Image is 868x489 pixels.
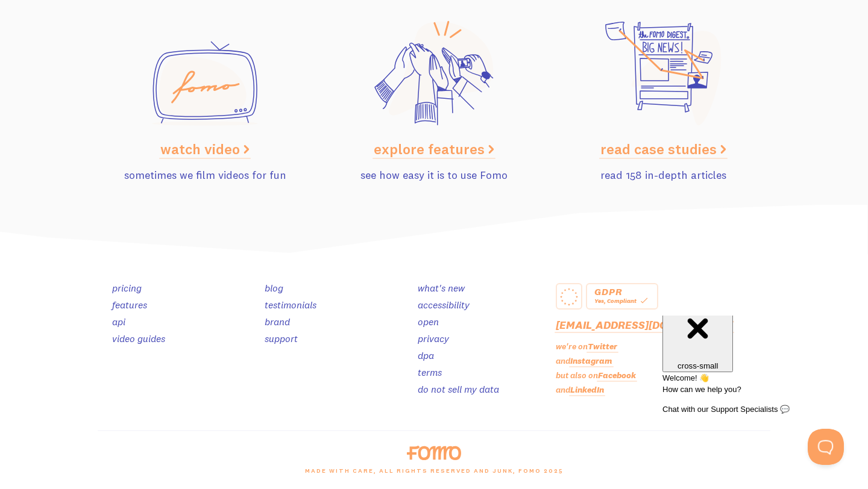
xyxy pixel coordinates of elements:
iframe: Help Scout Beacon - Open [808,429,844,465]
a: brand [265,316,290,328]
a: GDPR Yes, Compliant [586,283,658,310]
a: [EMAIL_ADDRESS][DOMAIN_NAME] [556,318,733,332]
a: pricing [112,282,142,294]
a: support [265,332,298,344]
a: video guides [112,332,165,344]
iframe: Help Scout Beacon - Messages and Notifications [656,316,851,429]
p: we're on [556,340,770,353]
img: fomo-logo-orange-8ab935bcb42dfda78e33409a85f7af36b90c658097e6bb5368b87284a318b3da.svg [407,446,461,460]
a: watch video [160,140,250,158]
a: privacy [418,332,449,344]
a: what's new [418,282,465,294]
div: Yes, Compliant [594,295,650,306]
a: do not sell my data [418,383,499,395]
a: accessibility [418,299,470,311]
a: Twitter [588,341,617,352]
p: sometimes we film videos for fun [98,167,312,183]
a: Instagram [570,355,612,366]
a: testimonials [265,299,316,311]
p: and [556,384,770,396]
a: dpa [418,349,434,361]
a: open [418,316,439,328]
a: explore features [374,140,494,158]
a: blog [265,282,283,294]
a: api [112,316,125,328]
p: but also on [556,369,770,382]
a: terms [418,366,442,378]
p: see how easy it is to use Fomo [327,167,541,183]
a: read case studies [600,140,726,158]
div: GDPR [594,288,650,295]
p: and [556,355,770,367]
div: made with care, all rights reserved and junk, Fomo 2025 [90,460,778,489]
a: features [112,299,147,311]
a: Facebook [598,370,636,381]
p: read 158 in-depth articles [556,167,770,183]
a: LinkedIn [570,384,604,395]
